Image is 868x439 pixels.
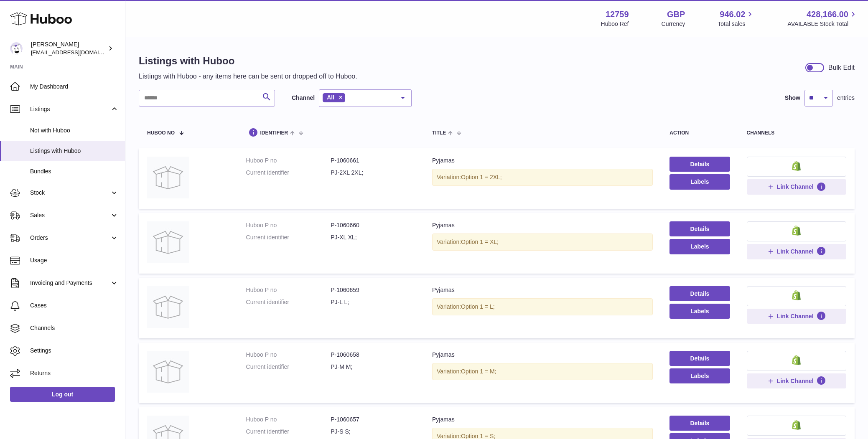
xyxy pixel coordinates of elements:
span: Orders [30,234,110,242]
button: Link Channel [747,309,846,324]
button: Link Channel [747,244,846,259]
span: Link Channel [777,183,814,190]
span: Link Channel [777,312,814,320]
div: Pyjamas [432,416,653,424]
span: identifier [260,130,288,136]
strong: 12759 [606,9,629,20]
div: Bulk Edit [828,63,855,72]
span: Returns [30,369,119,377]
span: AVAILABLE Stock Total [787,20,858,28]
dt: Huboo P no [246,157,331,165]
img: Pyjamas [147,157,189,198]
div: Variation: [432,169,653,186]
img: shopify-small.png [792,226,801,236]
span: Option 1 = XL; [461,239,499,245]
button: Link Channel [747,179,846,194]
dt: Huboo P no [246,351,331,359]
a: Details [669,286,730,301]
a: 946.02 Total sales [718,9,755,28]
span: Listings [30,105,110,113]
dd: PJ-2XL 2XL; [331,169,415,177]
dd: P-1060657 [331,416,415,424]
span: Settings [30,347,119,355]
dd: P-1060658 [331,351,415,359]
dt: Huboo P no [246,221,331,229]
span: My Dashboard [30,83,119,91]
dt: Current identifier [246,233,331,241]
img: Pyjamas [147,286,189,328]
img: shopify-small.png [792,161,801,171]
button: Labels [669,174,730,189]
div: Pyjamas [432,221,653,229]
img: Pyjamas [147,351,189,393]
span: Usage [30,256,119,264]
dt: Huboo P no [246,286,331,294]
button: Labels [669,368,730,383]
div: Variation: [432,298,653,315]
a: Details [669,157,730,172]
span: Link Channel [777,248,814,255]
span: Huboo no [147,130,175,136]
img: Pyjamas [147,221,189,263]
h1: Listings with Huboo [139,54,357,68]
dd: PJ-M M; [331,363,415,371]
span: [EMAIL_ADDRESS][DOMAIN_NAME] [31,49,123,56]
div: Pyjamas [432,157,653,165]
dt: Huboo P no [246,416,331,424]
span: Option 1 = M; [461,368,496,375]
dt: Current identifier [246,363,331,371]
dd: PJ-XL XL; [331,233,415,241]
dd: P-1060660 [331,221,415,229]
p: Listings with Huboo - any items here can be sent or dropped off to Huboo. [139,72,357,81]
a: Details [669,416,730,431]
a: Details [669,221,730,236]
dt: Current identifier [246,428,331,436]
span: title [432,130,446,136]
div: Variation: [432,233,653,251]
dd: P-1060659 [331,286,415,294]
img: shopify-small.png [792,290,801,300]
img: shopify-small.png [792,355,801,365]
span: Option 1 = L; [461,303,495,310]
span: Stock [30,189,110,197]
span: Bundles [30,167,119,175]
span: 428,166.00 [807,9,848,20]
dd: PJ-S S; [331,428,415,436]
dd: P-1060661 [331,157,415,165]
div: channels [747,130,846,136]
label: Show [785,94,800,102]
span: Invoicing and Payments [30,279,110,287]
label: Channel [292,94,315,102]
span: All [327,94,334,101]
span: Sales [30,211,110,219]
img: shopify-small.png [792,420,801,430]
a: Log out [10,387,115,402]
span: Link Channel [777,377,814,385]
strong: GBP [667,9,685,20]
img: sofiapanwar@unndr.com [10,42,23,55]
span: Not with Huboo [30,127,119,134]
button: Labels [669,239,730,254]
dt: Current identifier [246,298,331,306]
div: Pyjamas [432,351,653,359]
div: action [669,130,730,136]
span: Listings with Huboo [30,147,119,155]
button: Labels [669,304,730,319]
div: Huboo Ref [601,20,629,28]
span: entries [837,94,855,102]
span: Option 1 = 2XL; [461,174,502,180]
span: 946.02 [720,9,745,20]
div: Pyjamas [432,286,653,294]
span: Cases [30,302,119,310]
div: Variation: [432,363,653,380]
span: Channels [30,324,119,332]
a: Details [669,351,730,366]
a: 428,166.00 AVAILABLE Stock Total [787,9,858,28]
dt: Current identifier [246,169,331,177]
dd: PJ-L L; [331,298,415,306]
div: Currency [662,20,685,28]
span: Total sales [718,20,755,28]
button: Link Channel [747,373,846,388]
div: [PERSON_NAME] [31,41,106,56]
